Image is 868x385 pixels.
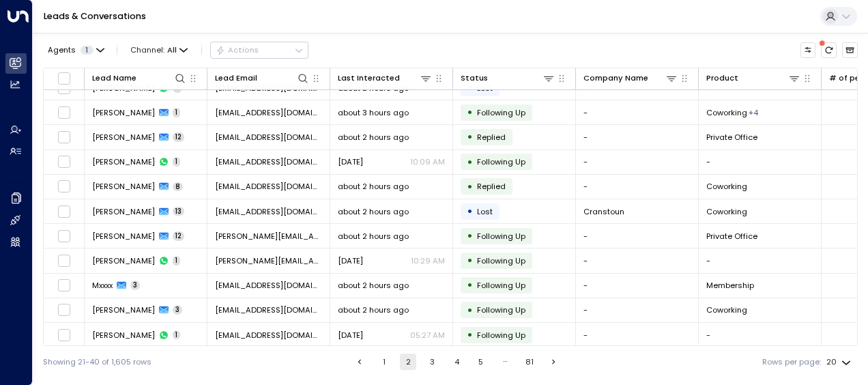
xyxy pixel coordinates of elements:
div: … [497,354,513,370]
button: Go to previous page [351,354,368,370]
span: Membership [706,280,754,291]
div: • [467,202,473,220]
span: 1 [173,330,180,340]
span: roykongnyuy@gmail.com [215,304,322,315]
span: Private Office [706,231,757,242]
span: Channel: [126,42,192,57]
span: Toggle select row [57,279,71,292]
div: Company Name [583,72,648,85]
span: about 2 hours ago [338,181,409,192]
span: Roy Kongnyuy [92,330,155,341]
td: - [576,248,699,272]
div: • [467,177,473,196]
div: Status [461,72,488,85]
a: Leads & Conversations [44,10,146,22]
span: Toggle select row [57,205,71,218]
button: Customize [800,42,816,58]
span: Coworking [706,206,747,217]
span: Lost [477,206,493,217]
span: Cranstoun [583,206,624,217]
span: 3 [130,281,140,290]
span: Agents [48,46,76,54]
span: Sep 26, 2025 [338,330,363,341]
div: Button group with a nested menu [210,42,308,58]
span: Zack Steinberg [92,107,155,118]
div: • [467,276,473,294]
div: Showing 21-40 of 1,605 rows [43,356,151,368]
span: Garry Flanagan [92,181,155,192]
td: - [576,125,699,149]
span: reece.borg1@icloud.com [215,255,322,266]
span: Following Up [477,156,525,167]
span: hschofield@cranstoun.org.uk [215,206,322,217]
p: 10:29 AM [411,255,445,266]
span: Toggle select row [57,106,71,119]
span: about 2 hours ago [338,206,409,217]
button: Go to page 3 [424,354,441,370]
span: Coworking [706,107,747,118]
span: roykongnyuy@gmail.com [215,330,322,341]
td: - [699,323,822,347]
div: Actions [216,45,259,55]
span: Toggle select row [57,328,71,342]
div: Product [706,72,800,85]
p: 10:09 AM [410,156,445,167]
span: Replied [477,181,506,192]
span: doyles7@tcd.ie [215,132,322,143]
span: Mxxxx [92,280,113,291]
div: Product [706,72,738,85]
span: Roy Kongnyuy [92,304,155,315]
label: Rows per page: [762,356,821,368]
button: Actions [210,42,308,58]
span: Following Up [477,280,525,291]
div: Lead Name [92,72,136,85]
span: 1 [173,256,180,266]
div: • [467,153,473,171]
div: Lead Email [215,72,257,85]
span: 12 [173,132,184,142]
span: Following Up [477,255,525,266]
button: Go to page 4 [448,354,465,370]
div: • [467,227,473,245]
td: - [576,175,699,199]
span: Toggle select row [57,155,71,169]
div: Last Interacted [338,72,432,85]
span: about 3 hours ago [338,107,409,118]
span: Sep 16, 2025 [338,156,363,167]
span: Following Up [477,304,525,315]
span: Coworking [706,181,747,192]
span: 3 [173,305,182,315]
span: Sarah McDougall [92,132,155,143]
span: Aug 07, 2025 [338,255,363,266]
span: Coworking [706,304,747,315]
div: • [467,128,473,146]
span: reece.borg1@icloud.com [215,231,322,242]
span: Following Up [477,107,525,118]
span: about 2 hours ago [338,132,409,143]
span: All [167,46,177,55]
span: Lost [477,83,493,94]
div: Company Name [583,72,678,85]
button: Go to page 81 [521,354,538,370]
span: Sarah McDougall [92,156,155,167]
span: Toggle select row [57,180,71,193]
span: Toggle select all [57,72,71,85]
span: Toggle select row [57,303,71,317]
button: Channel:All [126,42,192,57]
span: about 2 hours ago [338,280,409,291]
button: Go to page 1 [376,354,392,370]
div: Status [461,72,555,85]
button: Agents1 [43,42,108,57]
span: Toggle select row [57,229,71,243]
span: 1 [81,46,93,55]
span: doyles7@tcd.ie [215,156,322,167]
td: - [699,248,822,272]
div: 20 [826,354,854,371]
div: Dedicated Desk,Membership,Private Day Office,Private Office [749,107,758,118]
span: There are new threads available. Refresh the grid to view the latest updates. [821,42,837,58]
span: about 2 hours ago [338,231,409,242]
div: Lead Email [215,72,309,85]
span: 1 [173,157,180,167]
span: about 2 hours ago [338,304,409,315]
span: 12 [173,231,184,241]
